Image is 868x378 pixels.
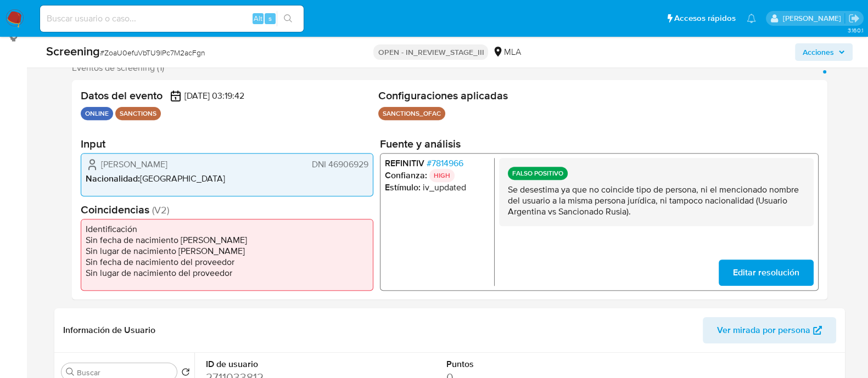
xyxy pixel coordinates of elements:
[46,42,100,60] b: Screening
[100,47,205,58] span: # ZoaU0efuVbTU9lPc7M2acFgn
[277,11,299,26] button: search-icon
[66,368,75,376] button: Buscar
[63,325,155,336] h1: Información de Usuario
[446,358,596,370] dt: Puntos
[268,13,272,24] span: s
[717,317,810,343] span: Ver mirada por persona
[703,317,836,343] button: Ver mirada por persona
[77,368,172,377] input: Buscar
[795,43,853,61] button: Acciones
[206,358,355,370] dt: ID de usuario
[747,14,756,23] a: Notificaciones
[848,13,860,24] a: Salir
[254,13,262,24] span: Alt
[847,26,863,35] span: 3.160.1
[492,46,520,58] div: MLA
[782,13,844,24] p: leandro.caroprese@mercadolibre.com
[373,44,488,60] p: OPEN - IN_REVIEW_STAGE_III
[674,13,736,24] span: Accesos rápidos
[40,12,304,26] input: Buscar usuario o caso...
[803,43,834,61] span: Acciones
